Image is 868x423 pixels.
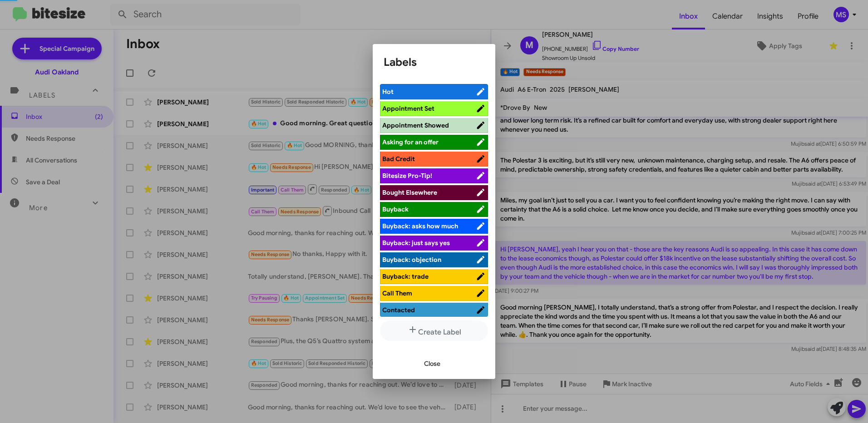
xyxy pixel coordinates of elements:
span: Hot [382,88,394,96]
span: Bad Credit [382,155,415,163]
span: Buyback: just says yes [382,239,450,247]
span: Appointment Set [382,104,434,113]
h1: Labels [384,55,484,69]
span: Buyback: asks how much [382,222,458,230]
span: Close [424,355,440,372]
span: Asking for an offer [382,138,439,146]
span: Buyback: trade [382,272,429,280]
span: Bitesize Pro-Tip! [382,172,432,180]
button: Create Label [380,320,488,341]
span: Buyback: objection [382,256,441,264]
button: Close [417,355,448,372]
span: Bought Elsewhere [382,188,437,197]
span: Buyback [382,205,409,213]
span: Contacted [382,306,415,314]
span: Call Them [382,289,412,297]
span: Appointment Showed [382,121,449,129]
